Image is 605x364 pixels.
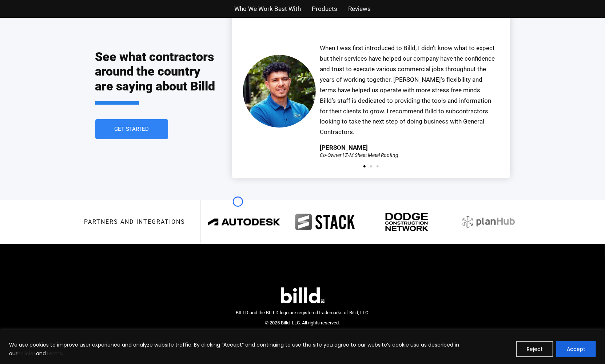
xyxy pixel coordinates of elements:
a: Products [312,4,337,14]
span: Go to slide 2 [370,165,372,167]
a: Who We Work Best With [234,4,301,14]
div: [PERSON_NAME] [320,145,368,151]
span: Go to slide 1 [363,165,366,167]
a: Terms [46,350,62,357]
h3: Partners and integrations [84,219,186,225]
a: Reviews [348,4,371,14]
span: When I was first introduced to Billd, I didn’t know what to expect but their services have helped... [320,44,495,136]
span: Get Started [114,126,149,132]
span: Go to slide 3 [377,165,379,167]
button: Reject [516,341,553,357]
button: Accept [556,341,596,357]
span: BILLD and the BILLD logo are registered trademarks of Billd, LLC. © 2025 Billd, LLC. All rights r... [236,310,369,326]
h2: See what contractors around the country are saying about Billd [95,49,218,105]
p: We use cookies to improve user experience and analyze website traffic. By clicking “Accept” and c... [9,340,511,358]
a: Get Started [95,119,168,139]
div: Co-Owner | Z-M Sheet Metal Roofing [320,153,398,158]
a: Policies [17,350,36,357]
div: 1 / 3 [243,25,499,158]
